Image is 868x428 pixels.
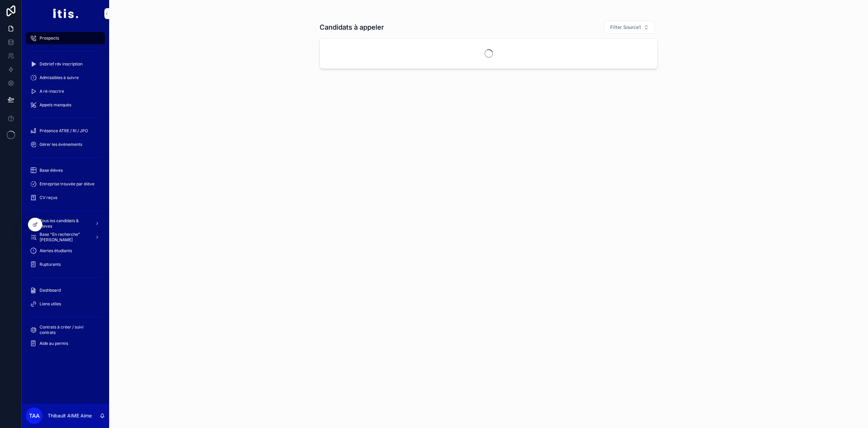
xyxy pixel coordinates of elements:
span: Gérer les évènements [40,142,82,147]
a: Tous les candidats & eleves [26,217,105,230]
span: Contrats à créer / suivi contrats [40,324,98,335]
a: Rupturants [26,258,105,271]
span: Appels manqués [40,102,71,108]
span: Dashboard [40,288,61,293]
a: Aide au permis [26,337,105,350]
span: CV reçus [40,195,57,200]
p: Thibault AIME Aime [48,412,92,419]
a: Base élèves [26,164,105,177]
img: App logo [53,8,78,19]
span: Base "En recherche" [PERSON_NAME] [40,232,89,243]
span: Entreprise trouvée par élève [40,181,94,187]
a: A ré-inscrire [26,85,105,97]
a: Alertes étudiants [26,245,105,257]
span: Aide au permis [40,341,68,346]
a: Contrats à créer / suivi contrats [26,324,105,336]
span: TAA [29,412,40,420]
span: Debrief rdv inscription [40,61,83,67]
a: Gérer les évènements [26,138,105,151]
span: Alertes étudiants [40,248,72,254]
h1: Candidats à appeler [320,22,384,32]
span: A ré-inscrire [40,89,64,94]
span: Rupturants [40,262,61,267]
button: Select Button [604,21,655,34]
span: Prospects [40,35,59,41]
a: Entreprise trouvée par élève [26,178,105,190]
a: Base "En recherche" [PERSON_NAME] [26,231,105,243]
span: Liens utiles [40,301,61,307]
span: Admissibles à suivre [40,75,79,80]
a: Liens utiles [26,298,105,310]
a: Admissibles à suivre [26,72,105,84]
a: CV reçus [26,192,105,204]
a: Présence ATRE / RI / JPO [26,125,105,137]
div: scrollable content [22,27,109,358]
span: Filter Source1 [610,24,641,31]
a: Prospects [26,32,105,44]
span: Base élèves [40,168,63,173]
a: Debrief rdv inscription [26,58,105,70]
span: Tous les candidats & eleves [40,218,89,229]
a: Dashboard [26,284,105,296]
span: Présence ATRE / RI / JPO [40,128,88,134]
a: Appels manqués [26,99,105,111]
